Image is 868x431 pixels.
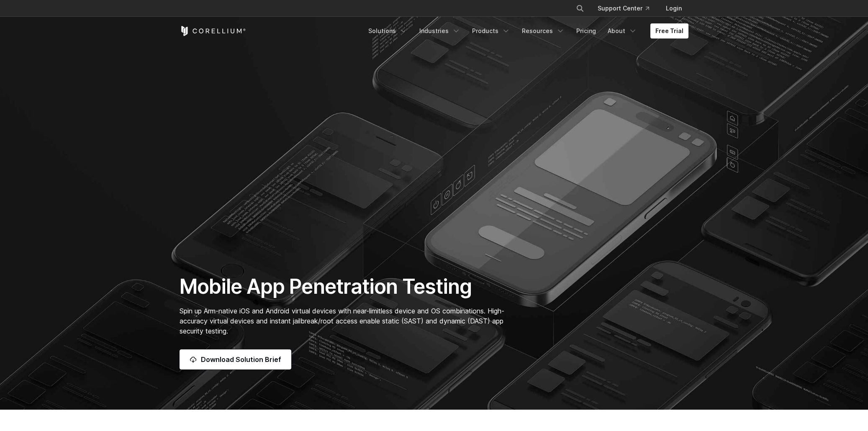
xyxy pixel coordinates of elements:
button: Search [573,1,588,16]
div: Navigation Menu [363,23,688,38]
a: Pricing [571,23,601,38]
a: Download Solution Brief [180,349,291,369]
div: Navigation Menu [566,1,688,16]
a: Free Trial [650,23,688,38]
a: Solutions [363,23,413,38]
a: Resources [517,23,570,38]
span: Spin up Arm-native iOS and Android virtual devices with near-limitless device and OS combinations... [180,307,504,335]
span: Download Solution Brief [201,354,281,364]
a: Industries [414,23,465,38]
a: About [603,23,642,38]
h1: Mobile App Penetration Testing [180,274,513,299]
a: Login [659,1,688,16]
a: Corellium Home [180,26,246,36]
a: Support Center [591,1,656,16]
a: Products [467,23,515,38]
